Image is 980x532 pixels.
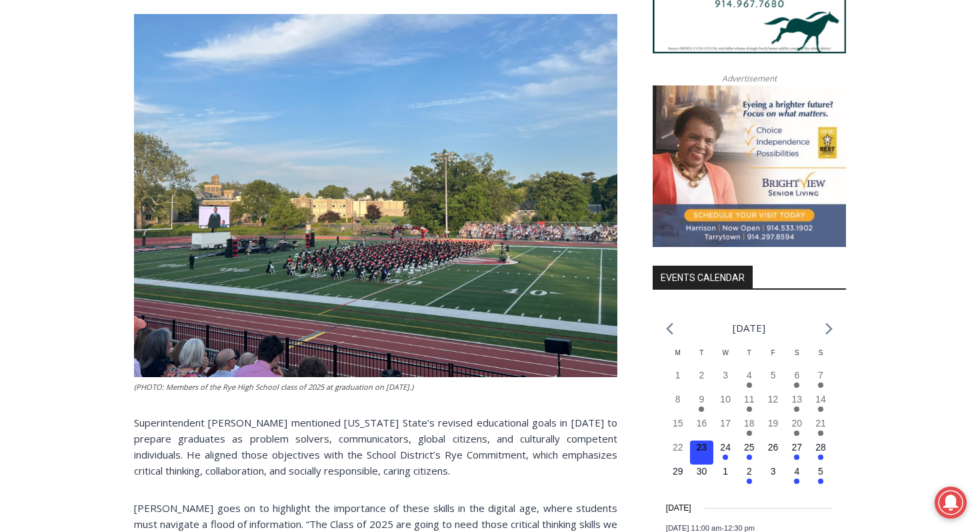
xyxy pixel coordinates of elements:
[818,466,823,477] time: 5
[697,466,707,477] time: 30
[713,348,737,368] div: Wednesday
[666,417,690,441] button: 15
[134,14,617,377] img: (PHOTO: Members of the Rye High School class of 2025 at graduation on June 20th, 2025.)
[771,466,776,477] time: 3
[737,465,761,489] button: 2 Has events
[818,479,823,484] em: Has events
[794,407,799,412] em: Has events
[761,465,785,489] button: 3
[747,382,752,388] em: Has events
[723,455,728,460] em: Has events
[321,129,646,166] a: Intern @ [DOMAIN_NAME]
[713,441,737,465] button: 24 Has events
[809,465,833,489] button: 5 Has events
[699,370,705,380] time: 2
[666,322,673,335] a: Previous month
[699,349,703,356] span: T
[709,72,790,85] span: Advertisement
[724,524,755,532] span: 12:30 pm
[139,39,186,109] div: Co-sponsored by Westchester County Parks
[713,417,737,441] button: 17
[771,370,776,380] time: 5
[666,348,690,368] div: Monday
[747,466,752,477] time: 2
[818,382,823,388] em: Has events
[690,465,714,489] button: 30
[771,349,775,356] span: F
[699,407,704,412] em: Has events
[139,113,145,126] div: 1
[794,466,799,477] time: 4
[747,349,751,356] span: T
[815,418,826,429] time: 21
[11,134,171,165] h4: [PERSON_NAME] Read Sanctuary Fall Fest: [DATE]
[653,266,753,288] h2: Events Calendar
[785,368,809,392] button: 6 Has events
[666,502,691,515] time: [DATE]
[737,392,761,417] button: 11 Has events
[673,442,683,453] time: 22
[720,394,731,405] time: 10
[785,348,809,368] div: Saturday
[794,455,799,460] em: Has events
[809,417,833,441] button: 21 Has events
[761,368,785,392] button: 5
[337,1,630,129] div: "[PERSON_NAME] and I covered the [DATE] Parade, which was a really eye opening experience as I ha...
[690,392,714,417] button: 9 Has events
[690,441,714,465] button: 23
[675,394,681,405] time: 8
[818,431,823,436] em: Has events
[737,417,761,441] button: 18 Has events
[737,441,761,465] button: 25 Has events
[747,479,752,484] em: Has events
[794,370,799,380] time: 6
[794,479,799,484] em: Has events
[818,407,823,412] em: Has events
[792,442,803,453] time: 27
[747,455,752,460] em: Has events
[744,442,755,453] time: 25
[690,417,714,441] button: 16
[815,442,826,453] time: 28
[155,113,161,126] div: 6
[737,348,761,368] div: Thursday
[794,431,799,436] em: Has events
[744,418,755,429] time: 18
[666,368,690,392] button: 1
[697,418,707,429] time: 16
[761,441,785,465] button: 26
[733,319,765,337] li: [DATE]
[792,418,803,429] time: 20
[666,524,722,532] span: [DATE] 11:00 am
[134,416,617,477] span: Superintendent [PERSON_NAME] mentioned [US_STATE] State’s revised educational goals in [DATE] to ...
[818,370,823,380] time: 7
[809,348,833,368] div: Sunday
[713,465,737,489] button: 1
[747,431,752,436] em: Has events
[697,442,707,453] time: 23
[713,368,737,392] button: 3
[134,381,617,393] figcaption: (PHOTO: Members of the Rye High School class of 2025 at graduation on [DATE].)
[761,417,785,441] button: 19
[809,368,833,392] button: 7 Has events
[744,394,755,405] time: 11
[722,349,728,356] span: W
[785,465,809,489] button: 4 Has events
[653,85,846,247] img: Brightview Senior Living
[675,349,681,356] span: M
[785,392,809,417] button: 13 Has events
[761,392,785,417] button: 12
[785,441,809,465] button: 27 Has events
[690,348,714,368] div: Tuesday
[349,133,618,163] span: Intern @ [DOMAIN_NAME]
[768,394,779,405] time: 12
[713,392,737,417] button: 10
[747,407,752,412] em: Has events
[737,368,761,392] button: 4 Has events
[723,466,728,477] time: 1
[785,417,809,441] button: 20 Has events
[768,418,779,429] time: 19
[818,455,823,460] em: Has events
[723,370,728,380] time: 3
